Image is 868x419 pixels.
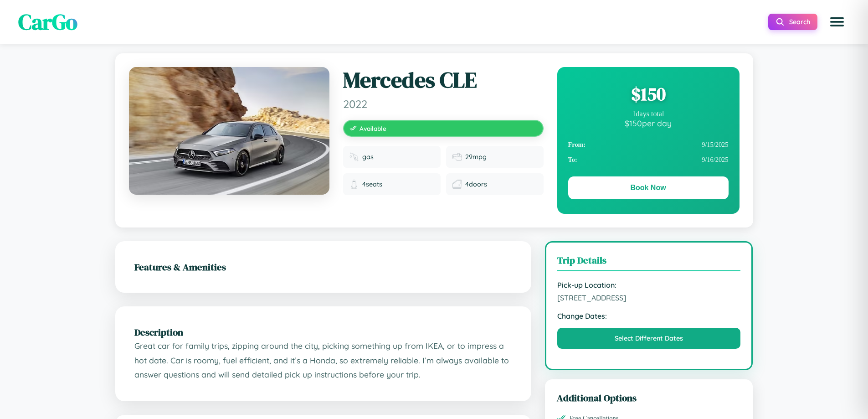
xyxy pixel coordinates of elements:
img: Seats [349,180,359,189]
div: 1 days total [568,110,729,118]
p: Great car for family trips, zipping around the city, picking something up from IKEA, or to impres... [134,339,512,382]
strong: Change Dates: [557,311,741,321]
span: Search [789,18,810,26]
span: gas [362,153,374,161]
strong: To: [568,156,577,164]
img: Fuel type [349,152,359,161]
img: Doors [452,180,462,189]
button: Select Different Dates [557,328,741,349]
img: Fuel efficiency [452,152,462,161]
img: Mercedes CLE 2022 [129,67,329,195]
h3: Trip Details [557,253,741,271]
h2: Features & Amenities [134,260,512,274]
span: 4 seats [362,180,382,188]
div: 9 / 15 / 2025 [568,137,729,152]
strong: Pick-up Location: [557,280,741,290]
span: 4 doors [465,180,487,188]
div: $ 150 per day [568,118,729,128]
h3: Additional Options [557,391,741,404]
span: CarGo [18,7,77,37]
span: Available [360,124,386,132]
div: $ 150 [568,82,729,106]
span: 2022 [343,97,544,111]
span: 29 mpg [465,153,487,161]
span: [STREET_ADDRESS] [557,293,741,302]
button: Book Now [568,176,729,199]
button: Search [768,14,817,30]
button: Open menu [824,9,850,35]
h2: Description [134,326,512,339]
strong: From: [568,141,586,149]
h1: Mercedes CLE [343,67,544,93]
div: 9 / 16 / 2025 [568,152,729,167]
